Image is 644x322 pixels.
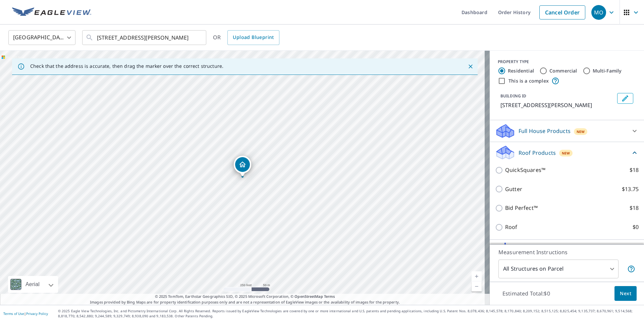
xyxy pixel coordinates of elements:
a: Privacy Policy [26,311,48,316]
div: Aerial [23,276,42,293]
div: Aerial [8,276,58,293]
p: Roof [505,223,518,231]
p: $18 [630,166,639,174]
button: Close [466,62,475,71]
span: Your report will include each building or structure inside the parcel boundary. In some cases, du... [627,265,635,273]
div: Roof ProductsNew [495,145,639,160]
p: Bid Perfect™ [505,204,538,212]
div: OR [213,30,279,45]
a: Current Level 17, Zoom Out [472,281,482,291]
p: | [3,312,48,316]
div: All Structures on Parcel [498,260,619,278]
p: $13.75 [622,185,639,193]
div: Dropped pin, building 1, Residential property, 1320 Terri Ln Woodland Park, CO 80863 [234,156,251,177]
label: Multi-Family [593,67,622,74]
div: PROPERTY TYPE [498,59,636,65]
a: Cancel Order [539,5,585,19]
a: Current Level 17, Zoom In [472,271,482,281]
span: Next [620,289,631,298]
a: Terms of Use [3,311,24,316]
a: Upload Blueprint [227,30,279,45]
p: Gutter [505,185,522,193]
span: New [562,150,570,156]
p: $18 [630,204,639,212]
p: $0 [633,223,639,231]
div: [GEOGRAPHIC_DATA] [8,28,75,47]
div: Full House ProductsNew [495,123,639,139]
p: Roof Products [519,149,556,157]
p: Full House Products [519,127,571,135]
div: Solar ProductsNew [495,242,639,259]
input: Search by address or latitude-longitude [97,28,193,47]
label: Residential [508,67,534,74]
p: © 2025 Eagle View Technologies, Inc. and Pictometry International Corp. All Rights Reserved. Repo... [58,309,641,319]
span: New [577,129,585,134]
a: OpenStreetMap [294,294,323,299]
span: © 2025 TomTom, Earthstar Geographics SIO, © 2025 Microsoft Corporation, © [155,294,335,300]
button: Next [614,286,637,301]
p: Measurement Instructions [498,248,635,256]
div: MO [591,5,606,20]
p: BUILDING ID [500,93,526,99]
p: Check that the address is accurate, then drag the marker over the correct structure. [30,63,223,69]
img: EV Logo [12,7,91,17]
p: Estimated Total: $0 [497,286,555,301]
label: Commercial [549,67,577,74]
label: This is a complex [508,78,549,84]
button: Edit building 1 [617,93,633,104]
p: QuickSquares™ [505,166,545,174]
span: Upload Blueprint [233,33,274,42]
a: Terms [324,294,335,299]
p: [STREET_ADDRESS][PERSON_NAME] [500,101,614,109]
